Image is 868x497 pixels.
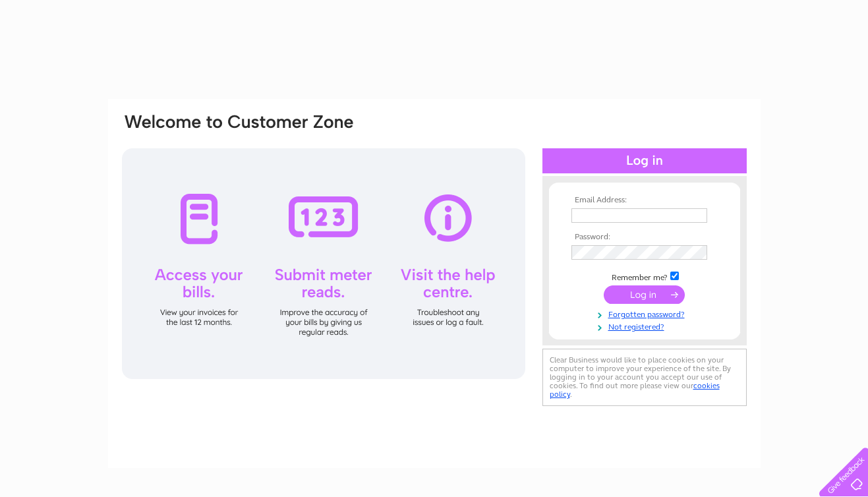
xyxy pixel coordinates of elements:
[571,320,721,332] a: Not registered?
[568,233,721,242] th: Password:
[604,285,685,304] input: Submit
[571,307,721,320] a: Forgotten password?
[568,196,721,205] th: Email Address:
[568,270,721,283] td: Remember me?
[542,349,747,406] div: Clear Business would like to place cookies on your computer to improve your experience of the sit...
[550,381,720,399] a: cookies policy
